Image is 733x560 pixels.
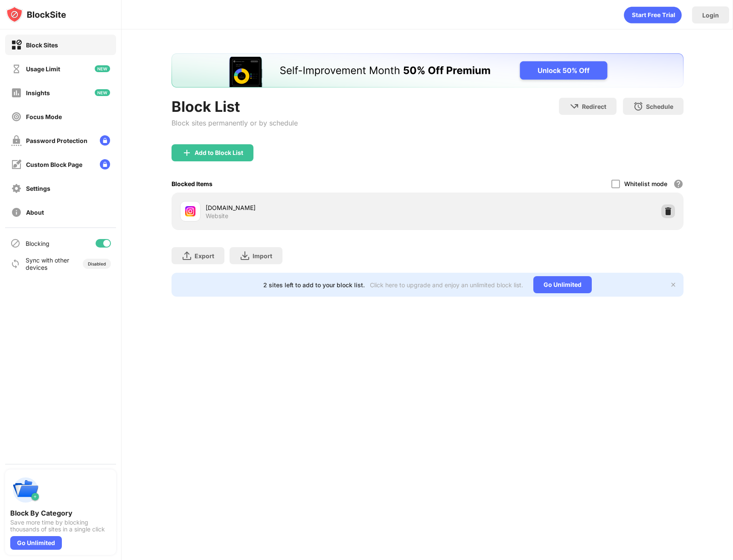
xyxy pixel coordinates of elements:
img: block-on.svg [11,40,22,50]
img: x-button.svg [670,281,677,288]
div: Save more time by blocking thousands of sites in a single click [10,519,111,533]
div: Add to Block List [195,149,243,156]
img: push-categories.svg [10,475,41,505]
div: 2 sites left to add to your block list. [263,281,365,289]
div: Block Sites [26,41,58,49]
div: Go Unlimited [10,536,62,550]
img: new-icon.svg [95,89,110,96]
img: sync-icon.svg [10,259,20,269]
div: Block By Category [10,509,111,517]
img: about-off.svg [11,207,22,218]
div: Click here to upgrade and enjoy an unlimited block list. [370,281,523,289]
div: Sync with other devices [26,257,70,271]
div: Website [206,212,228,220]
div: Import [253,252,272,260]
div: Block List [172,98,298,115]
div: [DOMAIN_NAME] [206,203,428,212]
div: Login [702,12,719,19]
div: Whitelist mode [624,180,667,187]
img: password-protection-off.svg [11,135,22,146]
div: Focus Mode [26,113,62,120]
img: new-icon.svg [95,65,110,72]
div: Schedule [646,103,673,110]
img: time-usage-off.svg [11,64,22,74]
div: Usage Limit [26,65,60,73]
div: Block sites permanently or by schedule [172,119,298,127]
div: Password Protection [26,137,87,144]
iframe: Banner [172,53,684,87]
img: favicons [185,206,195,216]
img: lock-menu.svg [100,159,110,169]
div: Custom Block Page [26,161,82,168]
div: Redirect [582,103,606,110]
img: lock-menu.svg [100,135,110,146]
div: Go Unlimited [533,276,592,293]
img: customize-block-page-off.svg [11,159,22,170]
div: Export [195,252,214,260]
div: About [26,209,44,216]
div: Blocked Items [172,180,212,187]
img: settings-off.svg [11,183,22,194]
div: Blocking [26,240,49,247]
img: insights-off.svg [11,87,22,98]
div: animation [624,6,682,23]
div: Disabled [88,261,106,266]
img: focus-off.svg [11,111,22,122]
img: blocking-icon.svg [10,238,20,248]
div: Insights [26,89,50,96]
img: logo-blocksite.svg [6,6,66,23]
div: Settings [26,185,50,192]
